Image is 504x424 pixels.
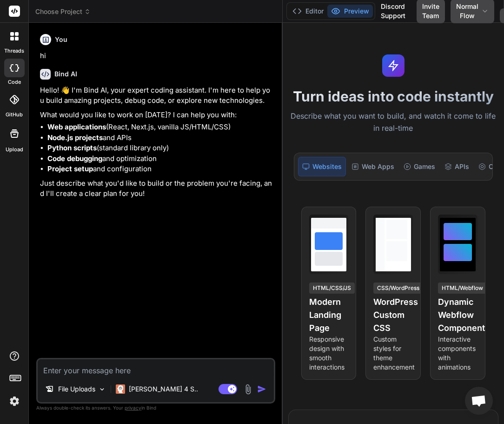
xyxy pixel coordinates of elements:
[309,283,355,294] div: HTML/CSS/JS
[6,146,23,154] label: Upload
[47,143,273,154] li: (standard library only)
[438,283,487,294] div: HTML/Webflow
[373,296,413,335] h4: WordPress Custom CSS
[40,85,273,106] p: Hello! 👋 I'm Bind AI, your expert coding assistant. I'm here to help you build amazing projects, ...
[438,296,477,335] h4: Dynamic Webflow Component
[40,178,273,199] p: Just describe what you'd like to build or the problem you're facing, and I'll create a clear plan...
[373,335,413,372] p: Custom styles for theme enhancement
[456,2,478,20] span: Normal Flow
[36,404,275,412] p: Always double-check its answers. Your in Bind
[441,157,473,176] div: APIs
[309,335,349,372] p: Responsive design with smooth interactions
[116,384,125,394] img: Claude 4 Sonnet
[54,69,77,79] h6: Bind AI
[400,157,439,176] div: Games
[55,35,67,44] h6: You
[289,5,327,18] button: Editor
[243,384,253,395] img: attachment
[8,78,21,86] label: code
[373,283,423,294] div: CSS/WordPress
[125,405,141,411] span: privacy
[465,387,493,415] div: Open chat
[129,384,198,394] p: [PERSON_NAME] 4 S..
[47,143,97,152] strong: Python scripts
[35,7,91,16] span: Choose Project
[47,133,103,142] strong: Node.js projects
[58,384,95,394] p: File Uploads
[327,5,373,18] button: Preview
[40,110,273,121] p: What would you like to work on [DATE]? I can help you with:
[98,385,106,393] img: Pick Models
[47,122,106,131] strong: Web applications
[298,157,346,176] div: Websites
[309,296,349,335] h4: Modern Landing Page
[348,157,398,176] div: Web Apps
[47,164,93,173] strong: Project setup
[40,51,273,61] p: hi
[4,47,24,55] label: threads
[257,384,266,394] img: icon
[288,88,498,105] h1: Turn ideas into code instantly
[7,393,22,409] img: settings
[47,122,273,133] li: (React, Next.js, vanilla JS/HTML/CSS)
[47,154,273,164] li: and optimization
[47,133,273,143] li: and APIs
[47,154,102,163] strong: Code debugging
[6,111,23,119] label: GitHub
[47,164,273,175] li: and configuration
[288,110,498,134] p: Describe what you want to build, and watch it come to life in real-time
[438,335,477,372] p: Interactive components with animations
